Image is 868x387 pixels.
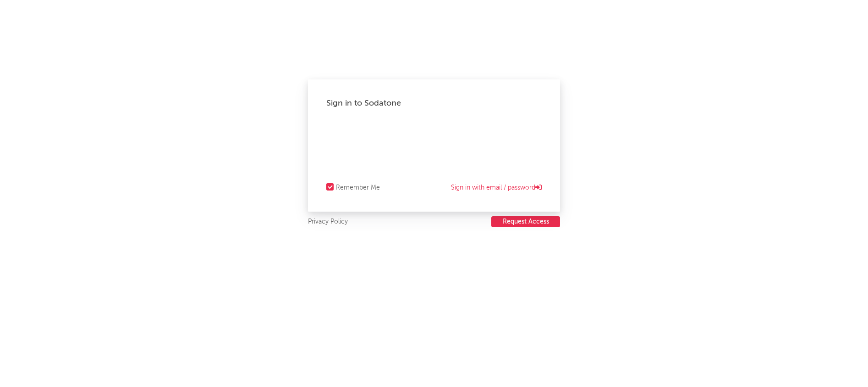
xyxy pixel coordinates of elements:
div: Remember Me [336,182,380,193]
button: Request Access [491,216,560,227]
div: Sign in to Sodatone [326,98,542,109]
a: Request Access [491,216,560,228]
a: Privacy Policy [308,216,348,228]
a: Sign in with email / password [451,182,542,193]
